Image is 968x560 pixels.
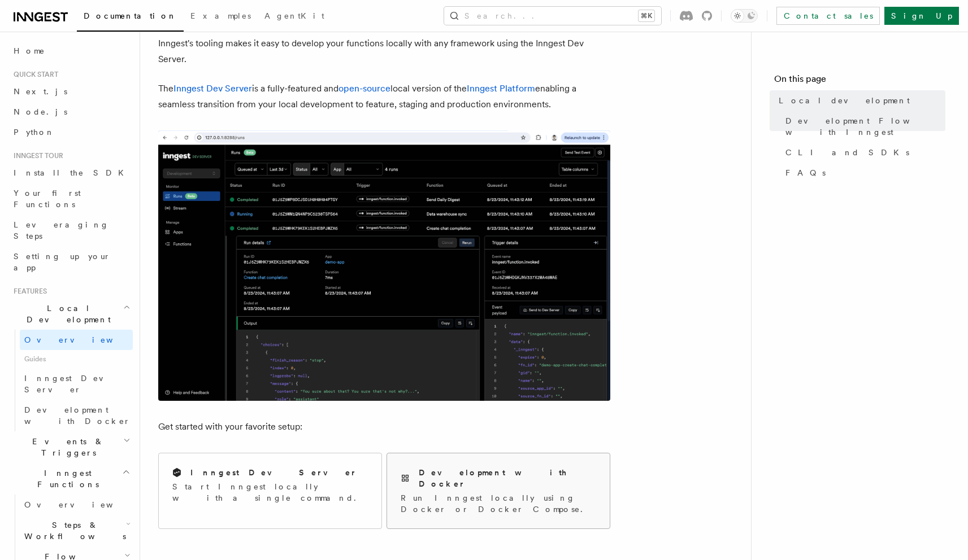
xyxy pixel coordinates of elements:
a: Inngest Dev Server [173,83,252,94]
a: Development with DockerRun Inngest locally using Docker or Docker Compose. [387,453,610,529]
a: Overview [20,495,133,515]
a: Next.js [9,81,133,102]
span: Inngest Dev Server [24,374,121,394]
span: Node.js [14,107,67,116]
a: Overview [20,330,133,350]
h2: Inngest Dev Server [190,467,357,478]
button: Toggle dark mode [731,9,758,23]
p: Inngest's tooling makes it easy to develop your functions locally with any framework using the In... [158,36,610,67]
img: The Inngest Dev Server on the Functions page [158,130,610,401]
a: Setting up your app [9,246,133,278]
button: Steps & Workflows [20,515,133,546]
button: Local Development [9,298,133,330]
a: AgentKit [258,3,331,30]
p: Run Inngest locally using Docker or Docker Compose. [401,492,596,515]
a: Install the SDK [9,163,133,183]
span: Leveraging Steps [14,220,109,240]
span: Next.js [14,87,67,96]
span: Examples [190,11,251,20]
a: Inngest Dev Server [20,368,133,400]
span: FAQs [785,167,826,178]
span: Install the SDK [14,168,131,177]
span: Your first Functions [14,189,81,209]
span: CLI and SDKs [785,147,909,158]
a: Documentation [77,3,184,32]
span: Guides [20,350,133,368]
span: Features [9,287,47,296]
span: Steps & Workflows [20,519,126,542]
span: Development Flow with Inngest [785,115,945,138]
span: Python [14,128,55,137]
span: Local development [779,95,910,106]
span: Quick start [9,70,58,79]
button: Events & Triggers [9,431,133,463]
span: Documentation [84,11,177,20]
p: Get started with your favorite setup: [158,419,610,435]
kbd: ⌘K [639,10,654,21]
a: CLI and SDKs [781,142,945,163]
a: Python [9,122,133,142]
div: Local Development [9,330,133,431]
a: Inngest Dev ServerStart Inngest locally with a single command. [158,453,382,529]
a: FAQs [781,163,945,183]
span: Local Development [9,303,123,325]
a: Node.js [9,102,133,122]
span: Overview [24,335,141,344]
a: Sign Up [884,7,959,25]
span: Inngest Functions [9,467,122,490]
a: Contact sales [776,7,880,25]
a: Development with Docker [20,400,133,431]
button: Search...⌘K [444,7,661,25]
a: open-source [338,83,390,94]
a: Local development [774,90,945,111]
span: Setting up your app [14,252,111,272]
p: Start Inngest locally with a single command. [172,481,368,504]
a: Leveraging Steps [9,215,133,246]
span: Development with Docker [24,405,131,426]
h2: Development with Docker [419,467,596,489]
a: Home [9,41,133,61]
button: Inngest Functions [9,463,133,495]
span: Inngest tour [9,151,63,160]
a: Inngest Platform [467,83,535,94]
span: Home [14,45,45,56]
span: Overview [24,500,141,509]
span: Events & Triggers [9,436,123,458]
span: AgentKit [264,11,324,20]
p: The is a fully-featured and local version of the enabling a seamless transition from your local d... [158,81,610,112]
a: Examples [184,3,258,30]
a: Development Flow with Inngest [781,111,945,142]
a: Your first Functions [9,183,133,215]
h4: On this page [774,72,945,90]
